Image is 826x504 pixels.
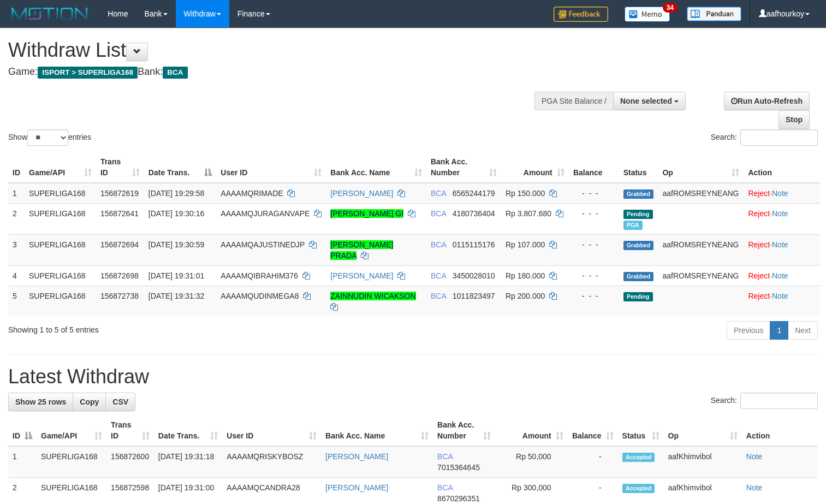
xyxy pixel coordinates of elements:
[623,241,654,250] span: Grabbed
[744,183,821,204] td: ·
[148,271,204,280] span: [DATE] 19:31:01
[748,271,770,280] a: Reject
[8,393,73,411] a: Show 25 rows
[8,67,540,78] h4: Game: Bank:
[506,271,545,280] span: Rp 180.000
[724,92,810,110] a: Run Auto-Refresh
[8,320,336,335] div: Showing 1 to 5 of 5 entries
[25,286,96,317] td: SUPERLIGA168
[453,271,495,280] span: Copy 3450028010 to clipboard
[770,321,788,340] a: 1
[772,240,788,249] a: Note
[163,67,187,79] span: BCA
[25,152,96,183] th: Game/API: activate to sort column ascending
[748,209,770,218] a: Reject
[711,393,818,409] label: Search:
[622,453,655,462] span: Accepted
[573,208,615,219] div: - - -
[106,446,154,478] td: 156872600
[221,189,283,198] span: AAAAMQRIMADE
[748,189,770,198] a: Reject
[742,415,818,446] th: Action
[8,415,37,446] th: ID: activate to sort column descending
[100,209,139,218] span: 156872641
[8,446,37,478] td: 1
[495,415,567,446] th: Amount: activate to sort column ascending
[623,221,643,230] span: Marked by aafsoycanthlai
[100,271,139,280] span: 156872698
[100,240,139,249] span: 156872694
[437,452,453,461] span: BCA
[437,494,480,503] span: Copy 8670296351 to clipboard
[105,393,135,411] a: CSV
[106,415,154,446] th: Trans ID: activate to sort column ascending
[744,286,821,317] td: ·
[744,203,821,234] td: ·
[619,152,658,183] th: Status
[148,240,204,249] span: [DATE] 19:30:59
[37,415,106,446] th: Game/API: activate to sort column ascending
[321,415,433,446] th: Bank Acc. Name: activate to sort column ascending
[622,484,655,493] span: Accepted
[663,3,678,13] span: 34
[325,483,388,492] a: [PERSON_NAME]
[38,67,138,79] span: ISPORT > SUPERLIGA168
[100,189,139,198] span: 156872619
[453,189,495,198] span: Copy 6565244179 to clipboard
[623,292,653,301] span: Pending
[554,7,608,22] img: Feedback.jpg
[779,110,810,129] a: Stop
[568,415,618,446] th: Balance: activate to sort column ascending
[534,92,613,110] div: PGA Site Balance /
[569,152,619,183] th: Balance
[573,290,615,301] div: - - -
[431,189,446,198] span: BCA
[8,234,25,265] td: 3
[431,209,446,218] span: BCA
[772,209,788,218] a: Note
[772,189,788,198] a: Note
[8,366,818,388] h1: Latest Withdraw
[788,321,818,340] a: Next
[453,209,495,218] span: Copy 4180736404 to clipboard
[658,152,744,183] th: Op: activate to sort column ascending
[221,271,298,280] span: AAAAMQIBRAHIM376
[744,265,821,286] td: ·
[112,398,128,406] span: CSV
[573,270,615,281] div: - - -
[727,321,770,340] a: Previous
[37,446,106,478] td: SUPERLIGA168
[330,209,403,218] a: [PERSON_NAME] GI
[15,398,66,406] span: Show 25 rows
[221,209,310,218] span: AAAAMQJURAGANVAPE
[748,240,770,249] a: Reject
[623,272,654,281] span: Grabbed
[658,183,744,204] td: aafROMSREYNEANG
[148,209,204,218] span: [DATE] 19:30:16
[431,292,446,300] span: BCA
[326,152,426,183] th: Bank Acc. Name: activate to sort column ascending
[573,188,615,199] div: - - -
[8,5,91,22] img: MOTION_logo.png
[495,446,567,478] td: Rp 50,000
[744,152,821,183] th: Action
[748,292,770,300] a: Reject
[154,415,222,446] th: Date Trans.: activate to sort column ascending
[740,393,818,409] input: Search:
[658,265,744,286] td: aafROMSREYNEANG
[25,183,96,204] td: SUPERLIGA168
[623,210,653,219] span: Pending
[501,152,569,183] th: Amount: activate to sort column ascending
[772,271,788,280] a: Note
[25,203,96,234] td: SUPERLIGA168
[426,152,501,183] th: Bank Acc. Number: activate to sort column ascending
[330,292,415,300] a: ZAINNUDIN WICAKSON
[453,240,495,249] span: Copy 0115115176 to clipboard
[73,393,106,411] a: Copy
[80,398,99,406] span: Copy
[613,92,686,110] button: None selected
[222,446,321,478] td: AAAAMQRISKYBOSZ
[25,265,96,286] td: SUPERLIGA168
[8,39,540,61] h1: Withdraw List
[746,483,763,492] a: Note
